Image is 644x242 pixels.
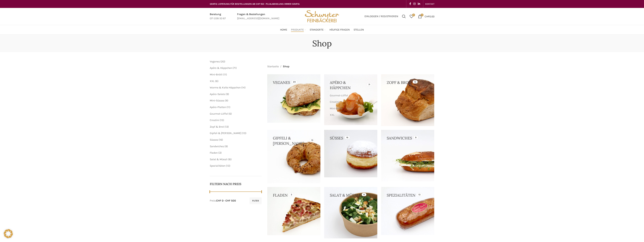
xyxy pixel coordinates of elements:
[210,182,262,186] h5: Filtern nach Preis
[303,8,340,25] img: Bäckerei Schwyter
[208,26,436,34] div: Main navigation
[400,13,408,20] a: Suchen
[303,15,340,18] a: Site logo
[210,93,225,96] a: Apéro-Salate
[354,26,364,34] a: Stellen
[280,28,287,32] span: Home
[227,106,229,109] span: 11
[417,1,421,7] a: Linkedin social link
[250,197,262,204] button: Filter
[210,66,232,70] a: Apéro & Häppchen
[225,125,228,128] span: 13
[210,12,226,21] a: Infobox link
[237,12,279,21] a: Infobox link
[220,138,222,141] span: 16
[291,28,304,32] span: Produkte
[229,112,231,115] span: 6
[243,132,245,135] span: 13
[210,158,227,161] a: Salat & Müesli
[408,13,415,20] a: 0
[329,28,350,32] span: Häufige Fragen
[312,38,332,48] h1: Shop
[234,66,236,70] span: 71
[280,26,287,34] a: Home
[210,86,241,89] a: Warme & Kalte Häppchen
[242,86,245,89] span: 14
[210,145,224,148] a: Sandwiches
[210,73,223,76] a: Mini-Brötli
[210,106,226,109] a: Apéro-Platten
[267,64,279,69] a: Startseite
[408,13,415,20] div: Meine Wunschliste
[210,199,236,203] div: Preis: —
[224,73,226,76] span: 11
[210,138,218,141] a: Süsses
[221,119,223,122] span: 15
[210,99,224,102] a: Mini-Süsses
[310,26,326,34] a: Standorte
[330,99,371,105] a: Crostini
[225,199,236,202] span: CHF 500
[216,80,217,83] span: 6
[210,112,228,115] a: Gourmet-Löffel
[330,92,371,99] a: Gourmet-Löffel
[425,15,429,18] span: CHF
[425,15,434,18] bdi: 0.00
[227,93,228,96] span: 9
[412,14,415,16] span: 0
[330,105,371,112] a: Mini-Brötli
[330,118,371,125] a: Warme & Kalte Häppchen
[216,199,224,202] span: CHF 0
[412,1,417,7] a: Instagram social link
[210,119,219,122] a: Crostini
[210,151,218,154] a: Fladen
[283,64,289,69] span: Shop
[354,28,364,32] span: Stellen
[219,151,221,154] span: 3
[310,28,324,32] span: Standorte
[225,145,227,148] span: 9
[267,64,289,69] nav: Breadcrumb
[229,158,231,161] span: 8
[425,3,434,5] span: KONTAKT
[423,0,436,8] div: Secondary navigation
[210,60,220,63] a: Veganes
[210,3,300,5] span: GRATIS LIEFERUNG FÜR BESTELLUNGEN AB CHF 150 - FILIALABHOLUNG IMMER GRATIS
[227,164,229,167] span: 13
[226,99,227,102] span: 9
[291,26,306,34] a: Produkte
[363,13,400,20] a: Einloggen / Registrieren
[408,1,412,7] a: Facebook social link
[221,60,224,63] span: 20
[210,164,225,167] a: Spezialitäten
[364,15,398,18] span: Einloggen / Registrieren
[210,80,214,83] a: XXL
[210,125,224,128] a: Zopf & Brot
[210,132,241,135] a: Gipfeli & [PERSON_NAME]
[329,26,350,34] a: Häufige Fragen
[416,13,436,20] a: 0 CHF0.00
[425,0,434,8] a: KONTAKT
[421,14,423,16] span: 0
[330,112,371,118] a: XXL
